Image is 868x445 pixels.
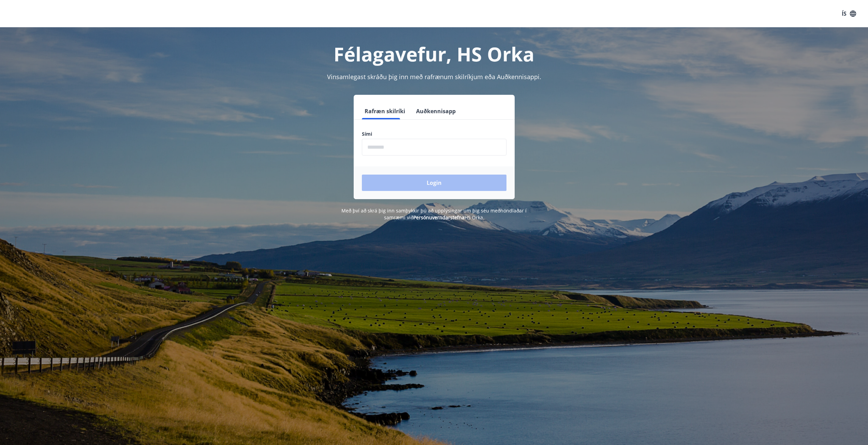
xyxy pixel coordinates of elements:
[413,103,458,119] button: Auðkennisapp
[362,131,506,137] label: Sími
[341,207,527,221] span: Með því að skrá þig inn samþykkir þú að upplýsingar um þig séu meðhöndlaðar í samræmi við HS Orka.
[413,214,465,221] a: Persónuverndarstefna
[197,41,672,67] h1: Félagavefur, HS Orka
[362,103,408,119] button: Rafræn skilríki
[327,73,541,81] span: Vinsamlegast skráðu þig inn með rafrænum skilríkjum eða Auðkennisappi.
[838,8,860,20] button: ÍS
